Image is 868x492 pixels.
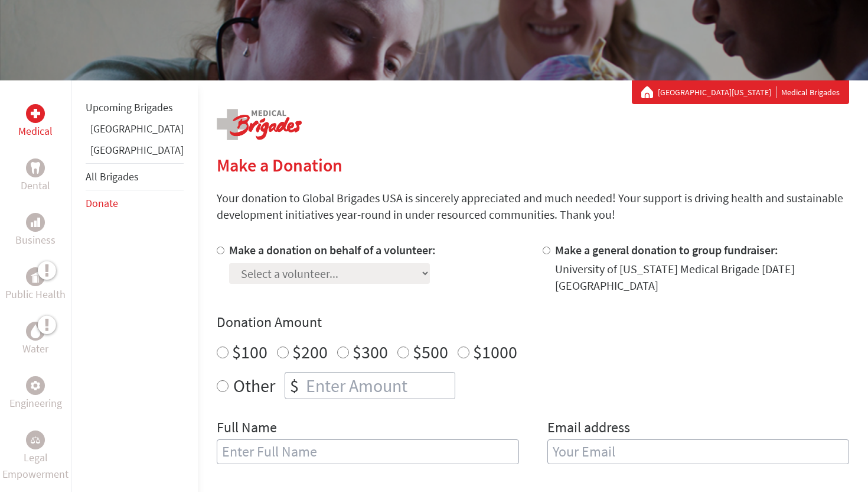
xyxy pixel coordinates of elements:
label: Full Name [217,418,277,439]
a: BusinessBusiness [15,213,56,248]
div: Engineering [26,376,45,395]
a: Donate [86,196,118,210]
input: Your Email [547,439,850,464]
h4: Donation Amount [217,313,849,332]
a: [GEOGRAPHIC_DATA][US_STATE] [658,86,776,98]
img: logo-medical.png [217,109,302,140]
p: Medical [18,123,53,140]
h2: Make a Donation [217,154,849,176]
div: Dental [26,158,45,177]
p: Engineering [9,395,62,412]
a: MedicalMedical [18,104,53,140]
li: Upcoming Brigades [86,95,184,121]
a: [GEOGRAPHIC_DATA] [90,122,184,135]
label: $100 [232,341,267,363]
input: Enter Amount [304,373,455,399]
img: Water [31,324,40,338]
a: [GEOGRAPHIC_DATA] [90,143,184,157]
label: Make a donation on behalf of a volunteer: [229,242,436,257]
div: Water [26,322,45,341]
input: Enter Full Name [217,439,519,464]
li: All Brigades [86,163,184,190]
li: Panama [86,142,184,163]
img: Dental [31,162,40,173]
p: Your donation to Global Brigades USA is sincerely appreciated and much needed! Your support is dr... [217,190,849,223]
img: Medical [31,109,40,118]
p: Water [22,341,48,357]
p: Business [15,232,56,248]
img: Legal Empowerment [31,436,40,444]
img: Public Health [31,271,40,283]
li: Ghana [86,121,184,142]
a: Legal EmpowermentLegal Empowerment [2,430,68,483]
label: Email address [547,418,630,439]
img: Business [31,218,40,227]
p: Legal Empowerment [2,449,68,483]
label: Make a general donation to group fundraiser: [555,242,778,257]
div: Legal Empowerment [26,430,45,449]
a: Public HealthPublic Health [5,267,66,303]
img: Engineering [31,381,40,390]
div: Business [26,213,45,232]
label: $200 [292,341,328,363]
div: Public Health [26,267,45,286]
p: Dental [21,177,50,194]
p: Public Health [5,286,66,303]
label: Other [233,372,275,399]
div: $ [285,373,304,399]
div: Medical [26,104,45,123]
a: WaterWater [22,322,48,357]
a: EngineeringEngineering [9,376,62,412]
a: DentalDental [21,158,50,194]
label: $1000 [473,341,517,363]
li: Donate [86,190,184,216]
label: $500 [413,341,448,363]
div: Medical Brigades [641,86,840,98]
label: $300 [353,341,388,363]
a: All Brigades [86,170,139,183]
a: Upcoming Brigades [86,101,173,114]
div: University of [US_STATE] Medical Brigade [DATE] [GEOGRAPHIC_DATA] [555,261,850,294]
